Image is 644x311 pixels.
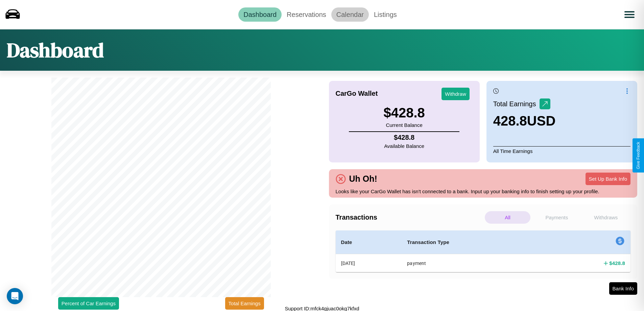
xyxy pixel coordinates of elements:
[346,174,381,184] h4: Uh Oh!
[7,36,104,64] h1: Dashboard
[493,146,630,156] p: All Time Earnings
[336,230,631,272] table: simple table
[609,260,625,267] h4: $ 428.8
[336,254,402,272] th: [DATE]
[336,187,631,196] p: Looks like your CarGo Wallet has isn't connected to a bank. Input up your banking info to finish ...
[336,90,378,97] h4: CarGo Wallet
[636,142,641,169] div: Give Feedback
[384,141,424,151] p: Available Balance
[7,288,23,304] div: Open Intercom Messenger
[331,7,369,22] a: Calendar
[534,211,579,224] p: Payments
[609,282,637,295] button: Bank Info
[383,120,425,130] p: Current Balance
[586,173,630,185] button: Set Up Bank Info
[442,88,470,100] button: Withdraw
[238,7,282,22] a: Dashboard
[383,105,425,120] h3: $ 428.8
[583,211,629,224] p: Withdraws
[402,254,542,272] th: payment
[620,5,639,24] button: Open menu
[485,211,530,224] p: All
[384,134,424,141] h4: $ 428.8
[225,297,264,310] button: Total Earnings
[407,238,536,246] h4: Transaction Type
[493,113,556,129] h3: 428.8 USD
[341,238,397,246] h4: Date
[336,214,483,221] h4: Transactions
[493,98,540,110] p: Total Earnings
[369,7,402,22] a: Listings
[282,7,331,22] a: Reservations
[58,297,119,310] button: Percent of Car Earnings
